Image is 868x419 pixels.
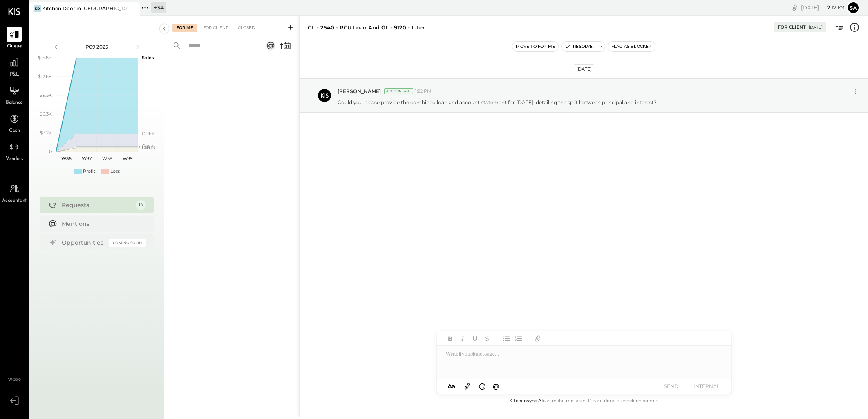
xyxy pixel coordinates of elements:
span: 1:22 PM [415,88,432,95]
div: copy link [791,3,799,12]
div: Opportunities [62,238,105,247]
button: Ordered List [513,333,524,344]
text: Labor [142,145,154,150]
p: Could you please provide the combined loan and account statement for [DATE], detailing the split ... [338,99,657,106]
a: Cash [0,111,28,135]
text: $9.5K [40,92,52,98]
button: Add URL [532,333,543,344]
span: Cash [9,127,20,135]
button: Underline [470,333,480,344]
text: $3.2K [40,130,52,136]
a: Queue [0,27,28,50]
button: Bold [445,333,456,344]
div: P09 2025 [62,43,132,50]
div: Profit [83,168,95,175]
button: INTERNAL [690,381,723,392]
text: Occu... [142,143,156,149]
div: 14 [136,200,146,210]
text: Sales [142,55,154,60]
div: [DATE] [809,25,823,30]
button: Strikethrough [482,333,492,344]
button: @ [490,381,502,391]
text: OPEX [142,131,155,136]
text: W37 [82,156,92,161]
div: Coming Soon [109,239,146,247]
span: P&L [10,71,19,78]
text: W39 [122,156,132,161]
span: Accountant [2,197,27,205]
text: W36 [61,156,71,161]
div: KD [34,5,41,12]
span: a [452,382,455,390]
button: Italic [457,333,468,344]
span: Balance [6,99,23,107]
div: Kitchen Door in [GEOGRAPHIC_DATA] [42,5,128,12]
span: Queue [7,43,22,50]
text: $15.8K [38,55,52,60]
div: For Client [778,24,806,31]
button: Sa [847,1,860,14]
div: GL - 2540 - RCU loan and GL - 9120 - Interest expenses [308,24,430,31]
a: Vendors [0,139,28,163]
div: [DATE] [573,64,595,74]
a: Balance [0,83,28,107]
div: Requests [62,201,132,209]
div: For Client [199,24,232,32]
button: Aa [445,382,458,391]
button: SEND [655,381,688,392]
div: [DATE] [801,4,845,11]
text: 0 [49,149,52,154]
div: Closed [234,24,259,32]
div: Mentions [62,220,142,228]
a: Accountant [0,181,28,205]
div: + 34 [151,2,166,13]
span: @ [493,382,499,390]
a: P&L [0,55,28,78]
button: Unordered List [501,333,512,344]
button: Resolve [562,42,596,51]
span: Vendors [6,156,23,163]
div: For Me [172,24,197,32]
text: $12.6K [38,74,52,79]
text: W38 [102,156,112,161]
span: [PERSON_NAME] [338,88,381,95]
div: Loss [110,168,120,175]
button: Flag as Blocker [608,42,655,51]
div: Accountant [384,88,413,94]
text: $6.3K [40,111,52,117]
button: Move to for me [512,42,558,51]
